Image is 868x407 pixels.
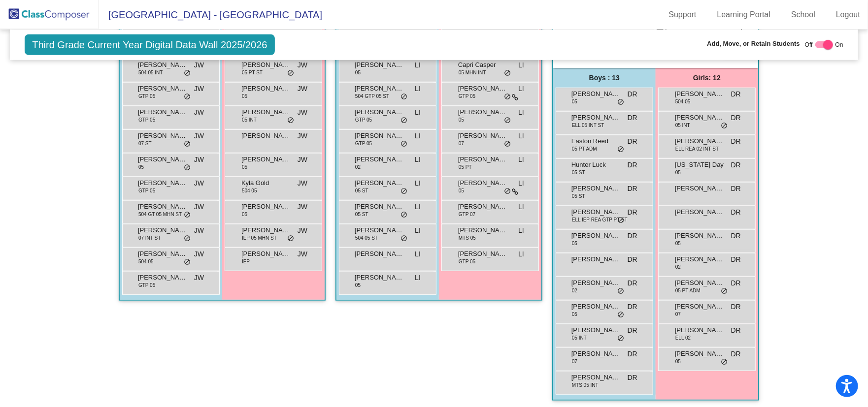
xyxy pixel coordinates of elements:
span: 02 [572,287,577,294]
span: GTP 05 [459,258,475,265]
span: [PERSON_NAME] [458,131,507,141]
span: [PERSON_NAME] [PERSON_NAME] [138,84,187,94]
span: LI [415,202,421,212]
span: 05 PT ADM [572,145,597,153]
span: 05 [675,240,681,247]
span: ELL 05 INT ST [572,122,604,129]
span: On [835,40,843,49]
span: DR [628,302,637,312]
span: do_not_disturb_alt [721,358,728,366]
span: do_not_disturb_alt [721,122,728,130]
span: JW [194,225,204,236]
span: JW [298,225,307,236]
span: DR [731,325,741,336]
span: do_not_disturb_alt [504,117,511,125]
span: [PERSON_NAME] [675,325,724,335]
span: [PERSON_NAME] [571,207,621,217]
span: do_not_disturb_alt [184,164,191,172]
span: DR [731,160,741,170]
span: [PERSON_NAME] [571,89,621,99]
span: DR [628,254,637,265]
span: DR [628,113,637,123]
span: 05 [572,311,577,318]
span: DR [731,113,741,123]
span: 05 [675,169,681,176]
span: JW [194,273,204,283]
span: 05 [355,69,361,76]
span: do_not_disturb_alt [184,93,191,101]
span: JW [298,178,307,188]
span: DR [731,231,741,241]
span: do_not_disturb_alt [617,287,624,295]
span: do_not_disturb_alt [287,235,294,243]
span: DR [628,184,637,194]
span: [PERSON_NAME] [458,84,507,94]
span: [PERSON_NAME] [355,84,404,94]
span: JW [298,84,307,94]
span: 05 PT ST [242,69,263,76]
div: Girls: 12 [656,68,758,88]
span: ELL REA 02 INT ST [675,145,719,153]
span: [PERSON_NAME] [138,273,187,282]
span: MTS 05 [459,234,476,242]
span: [PERSON_NAME] [355,249,404,259]
span: do_not_disturb_alt [504,140,511,148]
span: JW [194,107,204,118]
span: [PERSON_NAME] [675,207,724,217]
span: 07 [675,311,681,318]
span: LI [518,131,524,141]
span: JW [298,131,307,141]
span: 07 [572,358,577,365]
span: LI [518,178,524,188]
span: GTP 05 [138,282,155,289]
span: DR [731,278,741,288]
span: 02 [675,263,681,271]
span: [GEOGRAPHIC_DATA] - [GEOGRAPHIC_DATA] [99,7,322,23]
span: [PERSON_NAME] [241,155,291,164]
span: Kyla Gold [241,178,291,188]
span: 05 ST [355,187,368,194]
span: [PERSON_NAME] [458,178,507,188]
span: do_not_disturb_alt [721,287,728,295]
span: 05 [242,211,247,218]
span: ELL 02 [675,334,691,342]
span: 05 [138,163,144,171]
span: JW [194,84,204,94]
span: [PERSON_NAME] [675,254,724,264]
span: IEP [242,258,250,265]
span: JW [298,107,307,118]
span: 05 [459,187,464,194]
span: JW [298,202,307,212]
span: do_not_disturb_alt [504,69,511,77]
span: [PERSON_NAME] [355,107,404,117]
span: do_not_disturb_alt [184,69,191,77]
span: [PERSON_NAME] [675,349,724,359]
span: LI [518,225,524,236]
span: [PERSON_NAME] [571,278,621,288]
span: [PERSON_NAME] [675,278,724,288]
span: [PERSON_NAME] [571,254,621,264]
span: JW [298,249,307,259]
span: LI [415,273,421,283]
span: GTP 05 [459,93,475,100]
span: do_not_disturb_alt [401,117,407,125]
span: [PERSON_NAME] [571,113,621,123]
span: do_not_disturb_alt [401,93,407,101]
span: 07 [459,140,464,147]
span: do_not_disturb_alt [287,69,294,77]
span: [PERSON_NAME] [138,225,187,235]
span: 02 [355,163,361,171]
span: JW [298,60,307,70]
span: JW [194,155,204,165]
span: 05 INT [242,116,257,124]
span: [PERSON_NAME] [355,155,404,164]
span: DR [628,207,637,218]
span: DR [628,231,637,241]
span: 05 [242,93,247,100]
span: 05 INT [675,122,690,129]
span: JW [194,249,204,259]
span: [PERSON_NAME] [571,231,621,241]
span: [PERSON_NAME] [PERSON_NAME] [571,184,621,193]
span: [PERSON_NAME] [138,155,187,164]
span: [PERSON_NAME] [675,113,724,123]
